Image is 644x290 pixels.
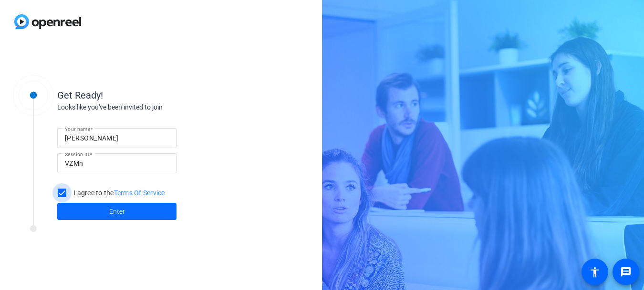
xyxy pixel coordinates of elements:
mat-label: Session ID [65,151,89,157]
div: Looks like you've been invited to join [57,102,248,112]
button: Enter [57,203,177,220]
div: Get Ready! [57,88,248,102]
mat-label: Your name [65,126,90,132]
span: Enter [109,207,125,217]
a: Terms Of Service [114,189,165,197]
label: I agree to the [72,188,165,198]
mat-icon: message [620,266,632,278]
mat-icon: accessibility [589,266,601,278]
